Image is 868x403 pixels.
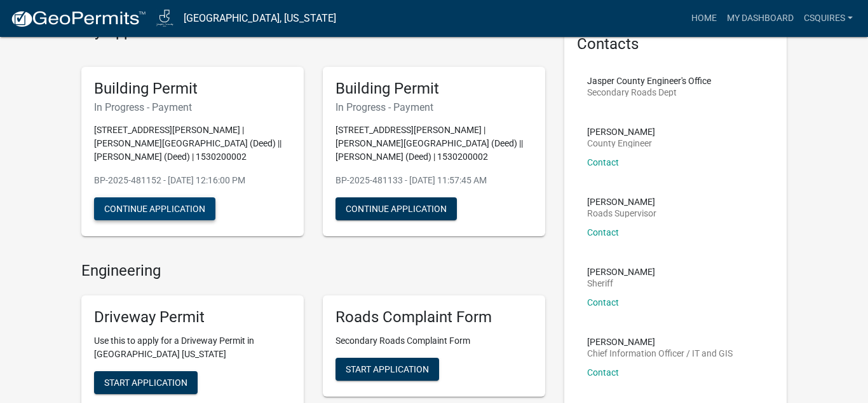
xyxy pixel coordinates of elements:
[184,8,336,29] a: [GEOGRAPHIC_DATA], [US_STATE]
[587,209,656,218] p: Roads Supervisor
[336,174,532,187] p: BP-2025-481133 - [DATE] 11:57:45 AM
[94,197,215,220] button: Continue Application
[94,174,291,187] p: BP-2025-481152 - [DATE] 12:16:00 PM
[587,337,733,346] p: [PERSON_NAME]
[94,80,291,98] h5: Building Permit
[587,139,655,148] p: County Engineer
[587,279,655,288] p: Sheriff
[336,334,532,348] p: Secondary Roads Complaint Form
[587,297,619,308] a: Contact
[686,6,722,31] a: Home
[336,308,532,327] h5: Roads Complaint Form
[587,227,619,237] a: Contact
[336,358,439,381] button: Start Application
[587,197,656,206] p: [PERSON_NAME]
[587,76,711,85] p: Jasper County Engineer's Office
[336,80,532,98] h5: Building Permit
[587,157,619,167] a: Contact
[346,364,429,374] span: Start Application
[104,378,187,388] span: Start Application
[587,367,619,378] a: Contact
[94,101,291,113] h6: In Progress - Payment
[587,349,733,358] p: Chief Information Officer / IT and GIS
[336,124,532,164] p: [STREET_ADDRESS][PERSON_NAME] | [PERSON_NAME][GEOGRAPHIC_DATA] (Deed) || [PERSON_NAME] (Deed) | 1...
[587,127,655,136] p: [PERSON_NAME]
[94,124,291,164] p: [STREET_ADDRESS][PERSON_NAME] | [PERSON_NAME][GEOGRAPHIC_DATA] (Deed) || [PERSON_NAME] (Deed) | 1...
[336,101,532,113] h6: In Progress - Payment
[587,267,655,276] p: [PERSON_NAME]
[799,6,858,31] a: csquires
[587,88,711,97] p: Secondary Roads Dept
[722,6,799,31] a: My Dashboard
[156,10,173,27] img: Jasper County, Iowa
[577,35,774,53] h5: Contacts
[94,334,291,361] p: Use this to apply for a Driveway Permit in [GEOGRAPHIC_DATA] [US_STATE]
[81,262,545,280] h4: Engineering
[94,371,198,394] button: Start Application
[336,197,457,220] button: Continue Application
[94,308,291,327] h5: Driveway Permit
